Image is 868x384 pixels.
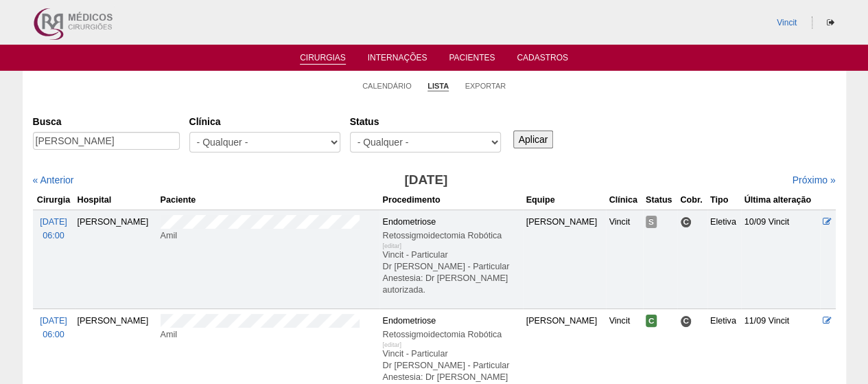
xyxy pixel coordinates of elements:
th: Paciente [158,190,380,210]
span: [DATE] [40,316,67,326]
th: Cirurgia [33,190,75,210]
th: Procedimento [379,190,523,210]
a: [DATE] 06:00 [40,217,67,240]
div: Retossigmoidectomia Robótica [382,229,520,242]
span: 06:00 [43,330,64,339]
a: Vincit [777,18,797,27]
a: Exportar [465,81,506,91]
td: Endometriose [379,210,523,308]
h3: [DATE] [225,170,626,190]
a: Calendário [362,81,412,91]
th: Cobr. [677,190,707,210]
a: Cirurgias [300,53,346,65]
label: Status [350,115,501,128]
a: Editar [823,316,832,326]
a: [DATE] 06:00 [40,316,67,339]
td: [PERSON_NAME] [523,210,606,308]
span: Suspensa [646,216,657,228]
a: « Anterior [33,174,74,185]
span: Consultório [680,216,692,228]
th: Última alteração [741,190,819,210]
th: Hospital [75,190,158,210]
i: Sair [827,19,834,27]
div: Retossigmoidectomia Robótica [382,328,520,341]
a: Internações [368,53,427,67]
td: [PERSON_NAME] [75,210,158,308]
td: Eletiva [707,210,742,308]
th: Tipo [707,190,742,210]
a: Próximo » [792,174,835,185]
input: Aplicar [513,131,554,148]
div: Amil [161,229,377,242]
span: Confirmada [646,315,657,327]
span: Consultório [680,315,692,327]
td: 10/09 Vincit [741,210,819,308]
a: Pacientes [449,53,495,67]
a: Editar [823,217,832,227]
td: Vincit [606,210,642,308]
span: [DATE] [40,217,67,227]
label: Busca [33,115,180,128]
th: Clínica [606,190,642,210]
div: [editar] [382,338,401,352]
a: Lista [427,81,449,91]
div: [editar] [382,239,401,253]
div: Amil [161,328,377,341]
th: Equipe [523,190,606,210]
label: Clínica [189,115,340,128]
span: 06:00 [43,231,64,240]
p: Vincit - Particular Dr [PERSON_NAME] - Particular Anestesia: Dr [PERSON_NAME] autorizada. [382,249,520,296]
a: Cadastros [517,53,568,67]
th: Status [643,190,677,210]
input: Digite os termos que você deseja procurar. [33,132,180,150]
